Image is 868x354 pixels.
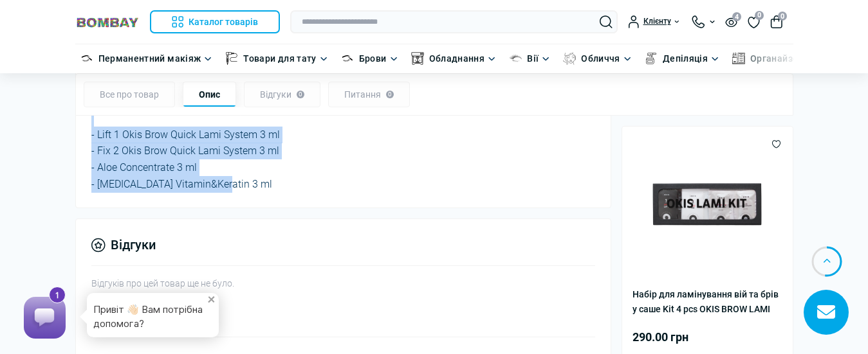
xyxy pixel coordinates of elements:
a: Вії [527,51,539,66]
span: 290.00 грн [633,330,688,344]
p: Відгуків про цей товар ще не було. [91,276,234,290]
a: Перманентний макіяж [98,51,201,66]
img: BOMBAY [75,16,140,28]
img: Товари для тату [225,52,238,65]
img: Перманентний макіяж [80,52,93,65]
div: Відгуки [244,82,320,107]
button: Search [600,15,613,28]
div: Опис [183,82,236,107]
a: Обличчя [581,51,620,66]
span: 0 [755,11,764,20]
button: 4 [725,16,737,27]
div: Відгуки [91,235,595,266]
span: 0 [778,12,787,21]
div: Набір для ламінування вій та брів у саше Kit 4 pcs OKIS BROW LAMI [633,287,782,316]
img: Депіляція [645,52,658,65]
span: 4 [732,12,741,21]
div: Питання [328,82,410,107]
button: 0 [770,15,783,28]
a: Обладнання [429,51,485,66]
button: Wishlist button [771,138,781,148]
button: Каталог товарів [150,10,280,33]
img: Брови [341,52,354,65]
a: Товари для тату [243,51,316,66]
p: Привіт 👋🏻 Вам потрібна допомога? [93,303,212,331]
img: Вії [509,52,522,65]
div: Все про товар [84,82,175,107]
a: Депіляція [663,51,708,66]
a: 0 [748,15,760,29]
div: 1 [36,1,53,17]
img: Обличчя [563,52,576,65]
button: + [201,290,221,310]
img: Обладнання [411,52,424,65]
a: Брови [359,51,387,66]
img: Органайзери для косметики [732,52,745,65]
